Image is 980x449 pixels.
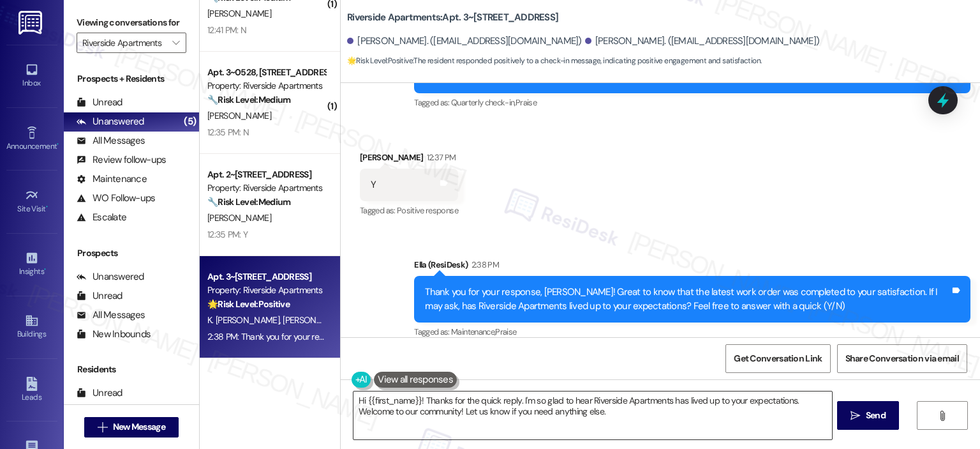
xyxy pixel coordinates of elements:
div: (5) [181,402,199,422]
b: Riverside Apartments: Apt. 3~[STREET_ADDRESS] [347,11,558,24]
span: Maintenance , [451,326,495,337]
span: Get Conversation Link [734,352,822,365]
div: Unread [77,289,122,303]
div: 12:37 PM [424,151,456,164]
label: Viewing conversations for [77,13,186,33]
i:  [172,38,179,48]
div: New Inbounds [77,328,151,341]
div: Maintenance [77,172,147,186]
div: [PERSON_NAME]. ([EMAIL_ADDRESS][DOMAIN_NAME]) [585,34,820,48]
a: Insights • [6,247,57,282]
img: ResiDesk Logo [19,11,45,34]
div: 12:41 PM: N [207,24,246,36]
div: (5) [181,112,199,132]
span: : The resident responded positively to a check-in message, indicating positive engagement and sat... [347,54,761,68]
div: [PERSON_NAME] [360,151,458,169]
span: Praise [516,97,537,108]
i:  [98,422,107,432]
div: Escalate [77,211,126,224]
button: Send [837,401,899,430]
a: Inbox [6,59,57,93]
div: [PERSON_NAME]. ([EMAIL_ADDRESS][DOMAIN_NAME]) [347,34,582,48]
div: Property: Riverside Apartments [207,284,325,297]
div: Prospects + Residents [64,72,199,86]
strong: 🔧 Risk Level: Medium [207,94,290,105]
div: Unread [77,386,122,400]
span: [PERSON_NAME] [207,110,271,121]
div: Property: Riverside Apartments [207,79,325,93]
div: Apt. 3~0528, [STREET_ADDRESS] [207,66,325,79]
span: [PERSON_NAME] [283,314,346,326]
input: All communities [82,33,166,53]
span: • [57,140,59,149]
span: Quarterly check-in , [451,97,516,108]
div: Y [371,178,376,192]
div: Review follow-ups [77,153,166,167]
span: Send [866,409,886,422]
div: Unanswered [77,270,144,284]
div: All Messages [77,308,145,322]
div: Unanswered [77,115,144,128]
div: All Messages [77,134,145,148]
div: Tagged as: [360,201,458,220]
div: Ella (ResiDesk) [414,258,970,276]
div: Apt. 3~[STREET_ADDRESS] [207,270,325,284]
div: 12:35 PM: N [207,126,249,138]
div: Unread [77,96,122,109]
strong: 🌟 Risk Level: Positive [207,298,290,310]
div: Prospects [64,247,199,260]
span: [PERSON_NAME] [207,212,271,224]
span: • [46,202,48,211]
button: New Message [84,417,179,438]
span: K. [PERSON_NAME] [207,314,283,326]
i:  [937,411,947,421]
div: WO Follow-ups [77,192,155,205]
div: Apt. 2~[STREET_ADDRESS] [207,168,325,181]
span: [PERSON_NAME] [207,8,271,19]
span: • [44,265,46,274]
textarea: Hi {{first_name}}! Thanks for the quick reply. I'm so glad to hear Riverside Apartments has lived... [353,392,831,439]
span: Praise [495,326,516,337]
span: New Message [113,420,165,434]
div: Tagged as: [414,93,970,112]
div: 2:38 PM [468,258,499,271]
div: Property: Riverside Apartments [207,181,325,195]
div: Residents [64,363,199,376]
i:  [850,411,860,421]
span: Share Conversation via email [845,352,959,365]
button: Share Conversation via email [837,344,967,373]
div: Thank you for your response, [PERSON_NAME]! Great to know that the latest work order was complete... [425,285,950,313]
a: Site Visit • [6,185,57,219]
strong: 🌟 Risk Level: Positive [347,56,413,66]
div: 12:35 PM: Y [207,229,248,240]
span: Positive response [397,205,458,216]
a: Buildings [6,310,57,344]
button: Get Conversation Link [725,344,830,373]
strong: 🔧 Risk Level: Medium [207,196,290,208]
div: Tagged as: [414,323,970,341]
a: Leads [6,373,57,407]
